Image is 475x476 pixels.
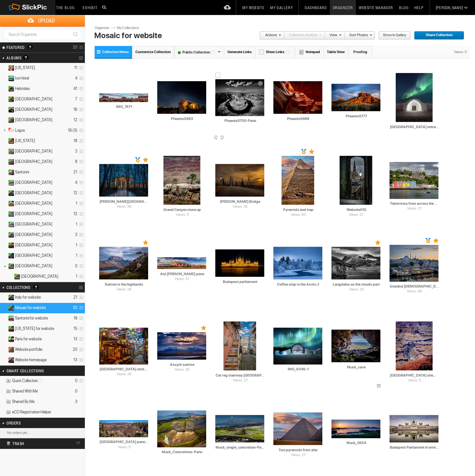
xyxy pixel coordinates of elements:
span: Views: 56 [99,204,149,210]
span: England [15,180,53,185]
input: IMG_6346-1 [273,366,323,372]
input: Two pyramids from afar [273,447,323,453]
span: Views: 27 [340,212,373,218]
a: Expand [1,295,7,300]
input: Brandenburg Gate [99,199,149,204]
a: Search [69,29,81,40]
ins: Public Album [6,201,14,206]
img: Muck_cave.webp [331,330,380,362]
span: Istanbul [15,149,53,154]
span: Website portfolio [15,347,42,352]
ins: Public Collection [6,326,14,332]
input: Phoenix0489 [273,116,323,122]
ins: Public Album [6,170,14,175]
img: Suilven_is_the_highlands.webp [99,247,148,279]
input: Tobermory from across the harbour [390,201,439,206]
h2: Collections [7,282,61,292]
span: Views: 27 [223,378,257,383]
input: Istanbul umbrella Street Karakoy [99,366,149,372]
img: Two_pyramids_from_afar.webp [273,412,322,445]
a: Expand [7,272,13,277]
span: Morocco [15,201,53,206]
img: Website008.webp [215,164,264,197]
span: Berlin [15,253,53,258]
span: Views: 26 [215,204,265,210]
ins: Public Album [6,97,14,102]
a: View [325,31,341,40]
a: Show Links [255,46,295,58]
img: Istanbul_mosque_from_Galata_Bridge.webp [390,245,438,282]
a: Expand [1,159,7,164]
span: Shared With Me [12,389,38,394]
img: Phoenix0489.webp [273,81,322,114]
h2: Orders [7,418,61,428]
a: Sort Photos [345,31,372,40]
img: Muck_single_concretion-Pano.webp [215,415,264,442]
img: Assynt_sunrise.webp [157,332,206,360]
font: Public Collection [175,50,217,54]
a: Expand [1,149,7,154]
span: Views: 27 [273,453,323,458]
ins: Private Collection [6,347,14,352]
ins: Public Album [6,159,14,165]
a: Expand [1,138,7,143]
ins: Public Album [6,190,14,196]
img: Phoenix0750-Pano.webp [215,79,264,116]
span: Website homepage [15,357,47,363]
img: IMG_6346-1.webp [273,328,322,364]
ins: Public Album [6,232,14,238]
a: Show in Gallery [378,31,411,40]
span: Bali [21,274,58,279]
ins: Public Album [6,117,14,123]
span: Views: 37 [157,276,207,282]
ins: Public Album [6,65,14,71]
span: Views: 28 [99,287,149,292]
img: Aid_Ben_Haddou_pano.webp [157,257,206,269]
input: Phoenix0777 [331,113,381,119]
span: Bali [15,263,53,269]
ins: Public Album [6,211,14,217]
img: Phoenix0777.webp [331,84,380,111]
span: Views: 5 [396,378,433,383]
ins: Public Album [6,138,14,144]
a: Collection Actions [284,31,321,40]
a: Generate Links [224,46,255,58]
input: Car reg stairway Istanbul [215,372,265,378]
ins: Private Collection [6,357,14,363]
a: Actions [259,31,281,40]
a: Expand [1,211,7,216]
a: Expand [1,232,7,237]
input: Suilven is the highlands [99,281,149,287]
input: Search Organizer... [3,29,82,40]
img: Pyramids_and_trap.webp [282,156,314,205]
input: Grand Canyon showing the Colorado River [390,372,439,378]
input: IMG_7471 [99,104,149,110]
span: New York [15,138,35,143]
span: Views: 60 [282,212,315,218]
img: Grand_Canyon_close_up.webp [163,156,200,205]
input: Muck_Concretions-Pano [157,449,207,455]
img: ico_album_coll.png [6,389,11,394]
ins: Public Album [6,76,14,81]
a: Expand [1,65,7,70]
span: Scotland [15,159,53,164]
ins: Public Album [6,86,14,92]
span: Views: 27 [390,206,439,212]
img: Gondolas_moving_quietly_.webp [390,415,438,442]
span: New York for website [15,326,54,331]
ins: Public Album [6,253,14,259]
span: eCO Registration Helper [12,409,51,415]
img: Grand_Canyon_showing_the_Colorado_River.webp [396,321,433,370]
span: Arizona [15,65,35,70]
span: Venice [15,211,53,216]
img: Muck_0654.webp [331,420,380,438]
a: Expand [1,201,7,206]
ins: Public Album [6,107,14,112]
a: Expand [1,357,7,362]
ins: Public Collection [6,295,14,300]
img: Muck_Concretions-Pano.webp [157,410,206,447]
img: Website014.webp [390,162,438,199]
a: Expand [1,336,7,341]
span: Grand Canyon [15,117,53,123]
a: Collapse [1,305,7,310]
